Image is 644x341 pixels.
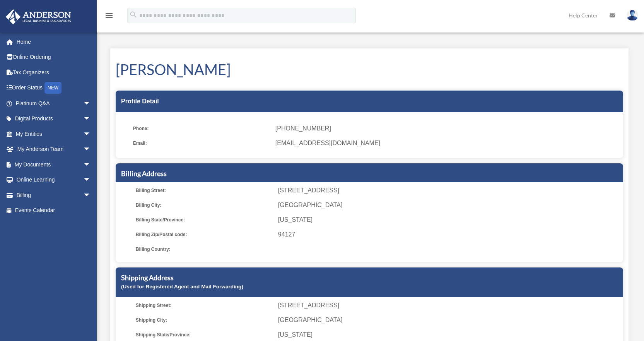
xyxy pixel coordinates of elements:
a: Platinum Q&Aarrow_drop_down [5,96,102,111]
span: arrow_drop_down [83,187,99,203]
span: arrow_drop_down [83,96,99,111]
a: My Entitiesarrow_drop_down [5,126,102,142]
span: Phone: [133,123,270,134]
span: Email: [133,138,270,149]
span: arrow_drop_down [83,126,99,142]
span: [PHONE_NUMBER] [275,123,618,134]
span: arrow_drop_down [83,111,99,127]
h1: [PERSON_NAME] [116,59,623,80]
a: Order StatusNEW [5,80,102,96]
span: [US_STATE] [278,329,620,340]
a: Events Calendar [5,203,102,218]
i: search [129,10,138,19]
small: (Used for Registered Agent and Mail Forwarding) [121,284,243,290]
span: Shipping State/Province: [136,329,273,340]
div: Profile Detail [116,91,623,112]
span: arrow_drop_down [83,142,99,158]
a: My Anderson Teamarrow_drop_down [5,142,102,157]
span: Billing Zip/Postal code: [136,229,273,240]
span: Billing State/Province: [136,214,273,225]
span: Shipping City: [136,315,273,326]
a: Online Learningarrow_drop_down [5,172,102,188]
span: Billing Street: [136,185,273,196]
a: Home [5,34,102,50]
span: [EMAIL_ADDRESS][DOMAIN_NAME] [275,138,618,149]
span: Shipping Street: [136,300,273,311]
a: Billingarrow_drop_down [5,187,102,203]
img: Anderson Advisors Platinum Portal [3,9,73,24]
span: [STREET_ADDRESS] [278,300,620,311]
span: arrow_drop_down [83,172,99,188]
a: Tax Organizers [5,65,102,80]
span: Billing Country: [136,244,273,255]
span: Billing City: [136,200,273,211]
span: [GEOGRAPHIC_DATA] [278,315,620,326]
div: NEW [44,82,61,94]
a: menu [104,14,114,20]
span: [GEOGRAPHIC_DATA] [278,200,620,211]
span: [STREET_ADDRESS] [278,185,620,196]
a: Digital Productsarrow_drop_down [5,111,102,127]
span: arrow_drop_down [83,157,99,173]
span: [US_STATE] [278,214,620,225]
h5: Shipping Address [121,273,618,283]
img: User Pic [627,10,638,21]
span: 94127 [278,229,620,240]
h5: Billing Address [121,169,618,178]
a: Online Ordering [5,50,102,65]
i: menu [104,11,114,20]
a: My Documentsarrow_drop_down [5,157,102,172]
